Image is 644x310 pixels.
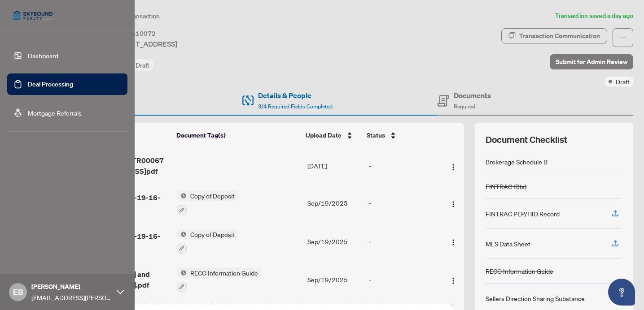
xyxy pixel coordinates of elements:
a: Deal Processing [28,80,73,88]
span: Upload Date [306,130,342,140]
span: Draft [136,61,149,69]
article: Transaction saved a day ago [555,11,633,21]
span: [STREET_ADDRESS] [111,39,177,49]
div: RECO Information Guide [486,266,553,276]
div: Brokerage Schedule B [486,157,548,167]
div: - [369,161,439,171]
img: Logo [450,277,457,284]
span: Required [454,103,475,110]
th: Document Tag(s) [173,123,302,148]
td: Sep/19/2025 [304,184,365,222]
span: View Transaction [112,12,160,20]
a: Dashboard [28,52,58,60]
button: Status IconRECO Information Guide [177,268,262,292]
img: Status Icon [177,268,187,278]
th: Status [363,123,440,148]
div: Transaction Communication [519,29,600,43]
img: Status Icon [177,191,187,201]
span: EB [13,286,23,298]
h4: Documents [454,90,491,101]
button: Submit for Admin Review [550,54,633,69]
button: Logo [446,234,460,249]
div: - [369,275,439,284]
td: Sep/19/2025 [304,261,365,299]
span: [PERSON_NAME] [31,282,112,292]
button: Open asap [608,279,635,306]
button: Status IconCopy of Deposit [177,229,238,254]
span: Copy of Deposit [187,191,238,201]
img: Status Icon [177,229,187,239]
div: Sellers Direction Sharing Substance [486,293,585,303]
button: Logo [446,159,460,173]
button: Logo [446,272,460,287]
div: - [369,198,439,208]
span: Draft [616,77,630,86]
span: ellipsis [620,34,626,41]
span: Copy of Deposit [187,229,238,239]
img: Logo [450,164,457,171]
span: Document Checklist [486,133,567,146]
img: Logo [450,239,457,246]
span: RECO Information Guide [187,268,262,278]
td: Sep/19/2025 [304,222,365,261]
h4: Details & People [258,90,333,101]
td: [DATE] [304,148,365,184]
button: Status IconCopy of Deposit [177,191,238,215]
div: FINTRAC PEP/HIO Record [486,209,560,219]
span: Submit for Admin Review [556,55,627,69]
button: Transaction Communication [501,28,607,43]
img: Logo [450,201,457,208]
div: FINTRAC ID(s) [486,181,526,191]
div: - [369,237,439,246]
span: 3/4 Required Fields Completed [258,103,333,110]
a: Mortgage Referrals [28,109,82,117]
span: Status [367,130,385,140]
span: 10072 [136,30,156,38]
img: logo [7,4,59,26]
button: Logo [446,196,460,210]
div: MLS Data Sheet [486,239,530,249]
span: [EMAIL_ADDRESS][PERSON_NAME][DOMAIN_NAME] [31,293,112,302]
th: Upload Date [302,123,363,148]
